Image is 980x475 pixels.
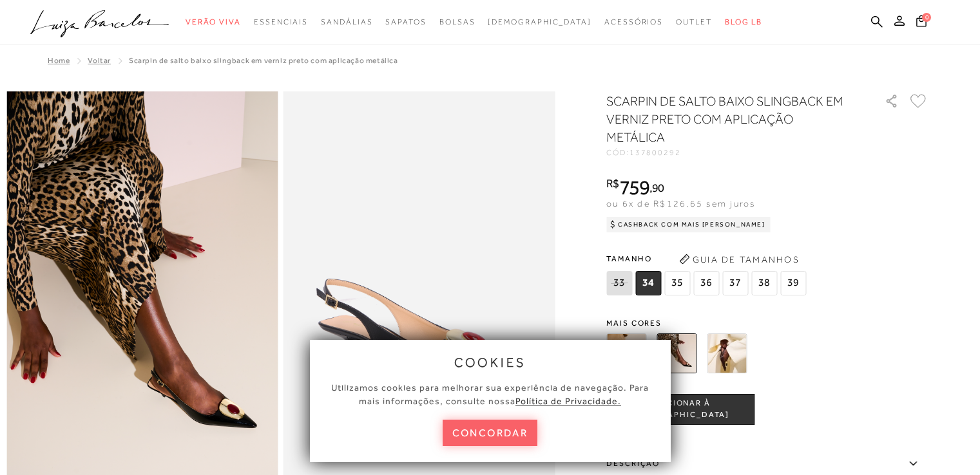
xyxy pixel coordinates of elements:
[606,271,632,295] span: 33
[515,396,621,406] a: Política de Privacidade.
[725,17,762,26] span: BLOG LB
[254,17,308,26] span: Essenciais
[629,148,681,157] span: 137800292
[675,249,803,270] button: Guia de Tamanhos
[635,271,661,295] span: 34
[751,271,777,295] span: 38
[922,13,931,22] span: 0
[186,17,241,26] span: Verão Viva
[88,56,111,65] a: Voltar
[676,17,712,26] span: Outlet
[439,17,476,26] span: Bolsas
[606,198,755,209] span: ou 6x de R$126,65 sem juros
[707,333,747,373] img: SCARPIN DE SALTO BAIXO SLINGBACK EM VERNIZ CAFÉ COM APLICAÇÃO METÁLICA
[780,271,806,295] span: 39
[676,10,712,34] a: noSubCategoriesText
[488,10,591,34] a: noSubCategoriesText
[606,92,848,146] h1: SCARPIN DE SALTO BAIXO SLINGBACK EM VERNIZ PRETO COM APLICAÇÃO METÁLICA
[693,271,719,295] span: 36
[652,181,664,194] span: 90
[604,17,663,26] span: Acessórios
[619,176,649,199] span: 759
[439,10,476,34] a: noSubCategoriesText
[722,271,748,295] span: 37
[48,56,70,65] a: Home
[725,10,762,34] a: BLOG LB
[606,149,864,156] div: CÓD:
[385,10,426,34] a: noSubCategoriesText
[254,10,308,34] a: noSubCategoriesText
[443,420,538,446] button: concordar
[606,178,619,189] i: R$
[649,182,664,194] i: ,
[385,17,426,26] span: Sapatos
[604,10,663,34] a: noSubCategoriesText
[321,17,372,26] span: Sandálias
[912,14,930,32] button: 0
[488,17,591,26] span: [DEMOGRAPHIC_DATA]
[331,382,649,406] span: Utilizamos cookies para melhorar sua experiência de navegação. Para mais informações, consulte nossa
[129,56,398,65] span: SCARPIN DE SALTO BAIXO SLINGBACK EM VERNIZ PRETO COM APLICAÇÃO METÁLICA
[606,249,809,268] span: Tamanho
[606,217,771,232] div: Cashback com Mais [PERSON_NAME]
[321,10,372,34] a: noSubCategoriesText
[454,355,526,369] span: cookies
[186,10,241,34] a: noSubCategoriesText
[606,319,928,327] span: Mais cores
[664,271,690,295] span: 35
